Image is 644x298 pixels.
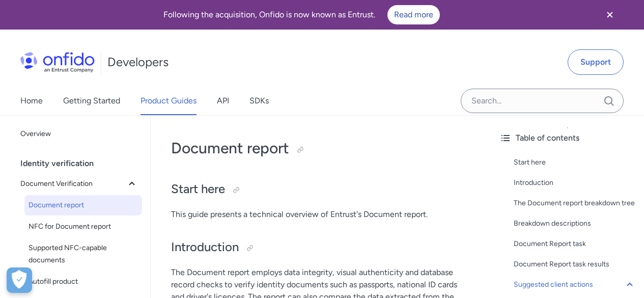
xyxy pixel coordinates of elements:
[171,208,471,221] p: This guide presents a technical overview of Entrust's Document report.
[217,87,229,115] a: API
[514,279,636,291] a: Suggested client actions
[514,197,636,209] a: The Document report breakdown tree
[591,2,629,28] button: Close banner
[63,87,120,115] a: Getting Started
[12,5,591,24] div: Following the acquisition, Onfido is now known as Entrust.
[24,272,142,292] a: Autofill product
[514,258,636,270] a: Document Report task results
[24,216,142,237] a: NFC for Document report
[20,128,138,140] span: Overview
[514,177,636,189] a: Introduction
[24,238,142,270] a: Supported NFC-capable documents
[29,276,138,288] span: Autofill product
[249,87,269,115] a: SDKs
[387,5,440,24] a: Read more
[514,238,636,250] a: Document Report task
[107,54,169,70] h1: Developers
[514,218,636,230] a: Breakdown descriptions
[514,156,636,169] a: Start here
[16,174,142,194] button: Document Verification
[604,9,616,21] svg: Close banner
[461,89,624,113] input: Onfido search input field
[499,132,636,144] div: Table of contents
[29,242,138,266] span: Supported NFC-capable documents
[20,87,43,115] a: Home
[141,87,197,115] a: Product Guides
[171,181,471,198] h2: Start here
[29,199,138,211] span: Document report
[20,153,146,174] div: Identity verification
[7,267,32,293] div: Cookie Preferences
[7,267,32,293] button: Open Preferences
[24,195,142,215] a: Document report
[568,49,624,75] a: Support
[20,52,95,72] img: Onfido Logo
[171,138,471,158] h1: Document report
[16,124,142,144] a: Overview
[20,178,126,190] span: Document Verification
[171,239,471,256] h2: Introduction
[29,221,138,233] span: NFC for Document report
